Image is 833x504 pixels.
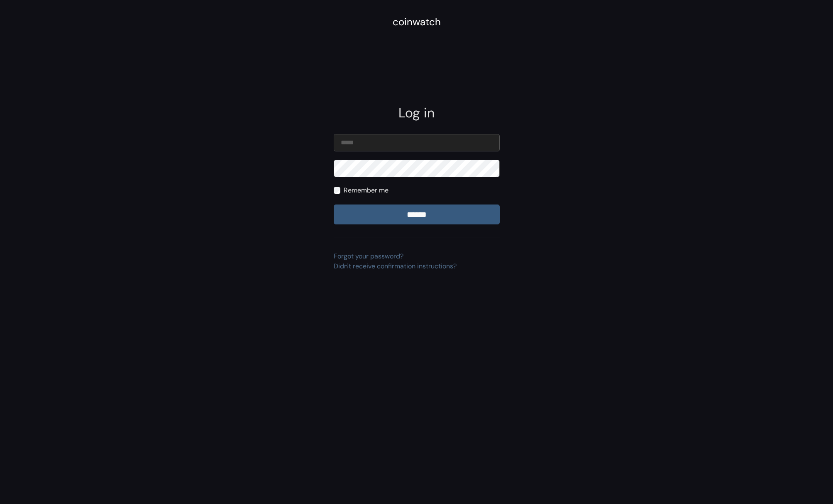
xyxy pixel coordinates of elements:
[334,252,403,261] a: Forgot your password?
[393,19,441,27] a: coinwatch
[393,15,441,29] div: coinwatch
[334,262,457,270] a: Didn't receive confirmation instructions?
[344,185,388,195] label: Remember me
[334,105,500,121] h2: Log in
